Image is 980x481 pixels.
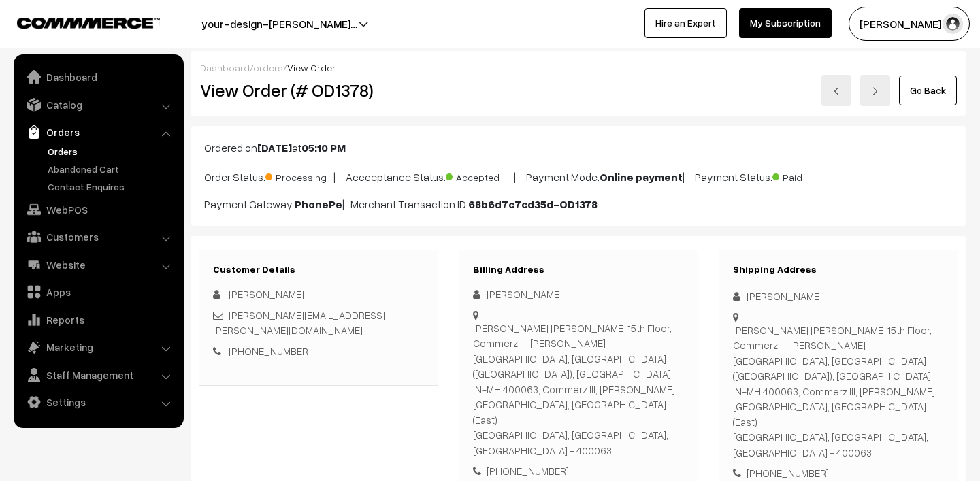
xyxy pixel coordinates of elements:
[265,167,333,184] span: Processing
[468,197,598,211] b: 68b6d7c7cd35d-OD1378
[44,144,179,159] a: Orders
[229,288,304,300] span: [PERSON_NAME]
[213,264,424,276] h3: Customer Details
[943,14,963,34] img: user
[772,167,840,184] span: Paid
[473,320,684,459] div: [PERSON_NAME] [PERSON_NAME],15th Floor, Commerz III, [PERSON_NAME][GEOGRAPHIC_DATA], [GEOGRAPHIC_...
[17,225,179,249] a: Customers
[154,7,405,41] button: your-design-[PERSON_NAME]…
[871,87,879,95] img: right-arrow.png
[200,62,250,73] a: Dashboard
[17,14,136,30] a: COMMMERCE
[287,62,336,73] span: View Order
[17,120,179,144] a: Orders
[849,7,970,41] button: [PERSON_NAME] N.P
[295,197,342,211] b: PhonePe
[17,390,179,414] a: Settings
[44,162,179,176] a: Abandoned Cart
[733,322,944,461] div: [PERSON_NAME] [PERSON_NAME],15th Floor, Commerz III, [PERSON_NAME][GEOGRAPHIC_DATA], [GEOGRAPHIC_...
[17,93,179,117] a: Catalog
[733,465,944,481] div: [PHONE_NUMBER]
[733,264,944,276] h3: Shipping Address
[213,309,385,337] a: [PERSON_NAME][EMAIL_ADDRESS][PERSON_NAME][DOMAIN_NAME]
[204,167,953,185] p: Order Status: | Accceptance Status: | Payment Mode: | Payment Status:
[17,252,179,277] a: Website
[253,62,283,73] a: orders
[473,286,684,302] div: [PERSON_NAME]
[17,18,160,28] img: COMMMERCE
[17,363,179,387] a: Staff Management
[204,196,953,212] p: Payment Gateway: | Merchant Transaction ID:
[600,170,683,184] b: Online payment
[739,8,832,38] a: My Subscription
[301,141,346,154] b: 05:10 PM
[17,197,179,222] a: WebPOS
[17,280,179,304] a: Apps
[204,139,953,156] p: Ordered on at
[446,167,514,184] span: Accepted
[44,180,179,194] a: Contact Enquires
[899,76,957,105] a: Go Back
[17,308,179,332] a: Reports
[229,345,311,357] a: [PHONE_NUMBER]
[644,8,727,38] a: Hire an Expert
[257,141,292,154] b: [DATE]
[200,80,439,101] h2: View Order (# OD1378)
[473,463,684,479] div: [PHONE_NUMBER]
[17,335,179,359] a: Marketing
[200,61,957,75] div: / /
[17,65,179,89] a: Dashboard
[473,264,684,276] h3: Billing Address
[832,87,840,95] img: left-arrow.png
[733,288,944,304] div: [PERSON_NAME]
